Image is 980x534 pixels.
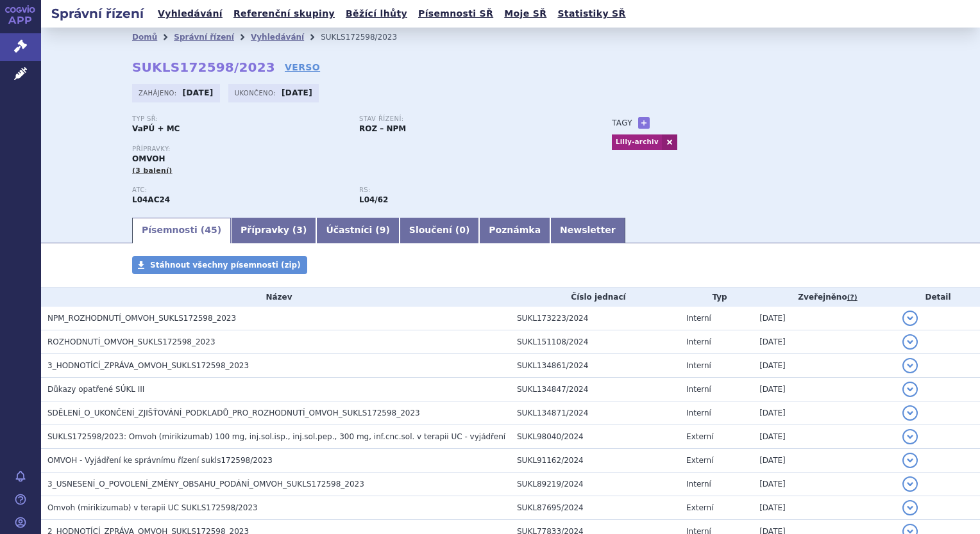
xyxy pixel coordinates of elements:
span: 9 [380,225,386,235]
span: Zahájeno: [139,88,179,98]
button: detail [902,405,918,421]
p: Stav řízení: [359,115,573,123]
a: Sloučení (0) [400,218,479,243]
td: SUKL173223/2024 [511,307,680,330]
button: detail [902,429,918,444]
a: Moje SŘ [500,5,550,22]
th: Číslo jednací [511,287,680,307]
strong: [DATE] [282,88,312,97]
p: RS: [359,186,573,194]
strong: mirikizumab [359,195,388,204]
td: [DATE] [753,496,896,520]
span: Důkazy opatřené SÚKL III [47,385,144,394]
p: Přípravky: [132,145,586,153]
span: ROZHODNUTÍ_OMVOH_SUKLS172598_2023 [47,337,215,346]
span: SDĚLENÍ_O_UKONČENÍ_ZJIŠŤOVÁNÍ_PODKLADŮ_PRO_ROZHODNUTÍ_OMVOH_SUKLS172598_2023 [47,409,420,417]
button: detail [902,476,918,492]
span: 3_HODNOTÍCÍ_ZPRÁVA_OMVOH_SUKLS172598_2023 [47,361,249,370]
a: Běžící lhůty [342,5,411,22]
span: 0 [459,225,466,235]
span: NPM_ROZHODNUTÍ_OMVOH_SUKLS172598_2023 [47,314,236,323]
th: Detail [896,287,980,307]
p: Typ SŘ: [132,115,346,123]
th: Název [41,287,511,307]
span: Externí [686,432,713,441]
td: [DATE] [753,473,896,496]
span: Stáhnout všechny písemnosti (zip) [150,261,301,270]
span: Externí [686,503,713,512]
span: (3 balení) [132,166,173,175]
button: detail [902,500,918,515]
button: detail [902,358,918,373]
td: [DATE] [753,307,896,330]
td: [DATE] [753,449,896,473]
a: Písemnosti SŘ [414,5,497,22]
span: Omvoh (mirikizumab) v terapii UC SUKLS172598/2023 [47,503,258,512]
span: 45 [205,225,217,235]
span: Interní [686,409,711,417]
a: Stáhnout všechny písemnosti (zip) [132,256,307,274]
span: Interní [686,337,711,346]
li: SUKLS172598/2023 [321,28,414,47]
strong: [DATE] [183,88,214,97]
a: Správní řízení [174,33,234,42]
span: Interní [686,480,711,489]
td: SUKL151108/2024 [511,330,680,354]
span: Externí [686,456,713,465]
span: Interní [686,361,711,370]
a: Lilly-archiv [612,134,662,150]
p: ATC: [132,186,346,194]
td: SUKL89219/2024 [511,473,680,496]
th: Typ [680,287,753,307]
span: Interní [686,314,711,323]
h3: Tagy [612,115,632,131]
strong: ROZ – NPM [359,124,406,133]
span: SUKLS172598/2023: Omvoh (mirikizumab) 100 mg, inj.sol.isp., inj.sol.pep., 300 mg, inf.cnc.sol. v ... [47,432,505,441]
td: SUKL91162/2024 [511,449,680,473]
a: Domů [132,33,157,42]
td: SUKL134871/2024 [511,401,680,425]
span: 3 [296,225,303,235]
a: Referenční skupiny [230,5,339,22]
a: + [638,117,650,129]
button: detail [902,334,918,350]
td: SUKL98040/2024 [511,425,680,449]
button: detail [902,311,918,326]
a: Newsletter [550,218,625,243]
td: SUKL134861/2024 [511,354,680,378]
td: [DATE] [753,330,896,354]
td: [DATE] [753,401,896,425]
strong: MIRIKIZUMAB [132,195,170,204]
button: detail [902,453,918,468]
td: [DATE] [753,378,896,401]
span: 3_USNESENÍ_O_POVOLENÍ_ZMĚNY_OBSAHU_PODÁNÍ_OMVOH_SUKLS172598_2023 [47,480,364,489]
a: Poznámka [479,218,550,243]
a: Přípravky (3) [231,218,316,243]
a: Statistiky SŘ [553,5,629,22]
a: Písemnosti (45) [132,218,231,243]
th: Zveřejněno [753,287,896,307]
strong: VaPÚ + MC [132,124,180,133]
a: Vyhledávání [154,5,226,22]
td: SUKL87695/2024 [511,496,680,520]
span: OMVOH [132,154,165,163]
a: Účastníci (9) [316,218,399,243]
a: Vyhledávání [251,33,304,42]
abbr: (?) [847,293,857,302]
span: Interní [686,385,711,394]
td: [DATE] [753,354,896,378]
strong: SUKLS172598/2023 [132,60,275,75]
td: [DATE] [753,425,896,449]
span: Ukončeno: [235,88,278,98]
a: VERSO [285,61,320,74]
h2: Správní řízení [41,4,154,22]
td: SUKL134847/2024 [511,378,680,401]
button: detail [902,382,918,397]
span: OMVOH - Vyjádření ke správnímu řízení sukls172598/2023 [47,456,273,465]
